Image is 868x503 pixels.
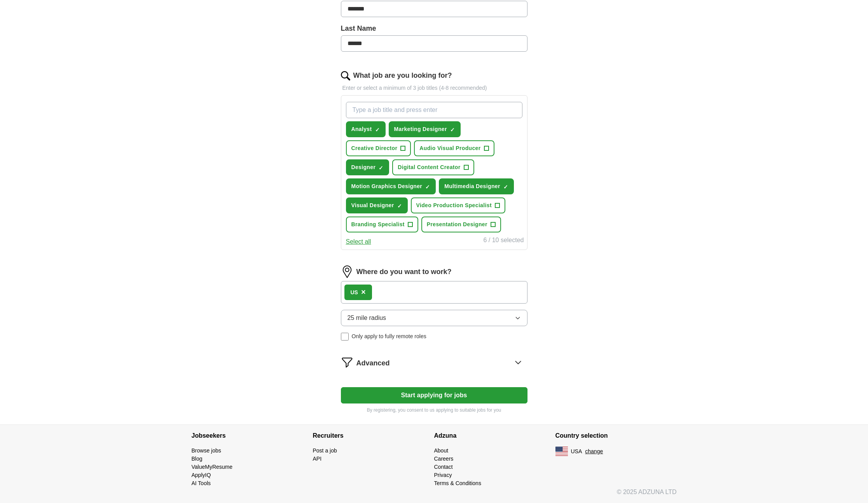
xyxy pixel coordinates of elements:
span: 25 mile radius [348,313,386,323]
button: Visual Designer✓ [346,197,408,213]
span: Digital Content Creator [398,163,460,171]
span: Branding Specialist [351,220,405,229]
img: search.png [341,71,350,80]
span: Marketing Designer [394,125,447,133]
a: Privacy [434,472,452,478]
button: × [361,286,366,298]
button: Multimedia Designer✓ [439,178,514,194]
span: Only apply to fully remote roles [352,332,426,341]
label: What job are you looking for? [353,70,452,81]
img: location.png [341,265,353,278]
span: Multimedia Designer [444,182,500,190]
button: Presentation Designer [421,217,501,232]
a: Terms & Conditions [434,480,481,486]
span: ✓ [425,184,430,190]
span: Visual Designer [351,201,394,210]
a: API [313,456,322,462]
button: 25 mile radius [341,310,527,326]
a: Post a job [313,447,337,454]
button: Digital Content Creator [392,159,474,175]
span: ✓ [379,165,383,171]
span: Presentation Designer [427,220,487,229]
button: Designer✓ [346,159,389,175]
a: Contact [434,464,453,470]
button: Branding Specialist [346,217,418,232]
div: © 2025 ADZUNA LTD [185,487,683,503]
button: Video Production Specialist [411,197,505,213]
span: Motion Graphics Designer [351,182,423,190]
img: US flag [555,447,568,456]
button: Audio Visual Producer [414,140,494,156]
a: Careers [434,456,454,462]
a: Browse jobs [192,447,221,454]
input: Only apply to fully remote roles [341,333,349,341]
div: US [351,288,358,297]
img: filter [341,356,353,369]
button: Motion Graphics Designer✓ [346,178,436,194]
h4: Country selection [555,425,677,447]
span: ✓ [375,127,380,133]
button: Select all [346,237,371,246]
label: Where do you want to work? [356,267,452,277]
span: Video Production Specialist [416,201,492,210]
span: USA [571,447,582,456]
button: Marketing Designer✓ [389,121,461,137]
span: ✓ [450,127,455,133]
span: ✓ [397,203,402,209]
button: Analyst✓ [346,121,386,137]
span: Advanced [356,358,390,369]
button: Start applying for jobs [341,387,527,403]
a: AI Tools [192,480,211,486]
a: Blog [192,456,203,462]
button: change [585,447,603,456]
a: ApplyIQ [192,472,211,478]
input: Type a job title and press enter [346,102,522,118]
span: Designer [351,163,376,171]
a: ValueMyResume [192,464,233,470]
p: Enter or select a minimum of 3 job titles (4-8 recommended) [341,84,527,92]
button: Creative Director [346,140,411,156]
span: Audio Visual Producer [419,144,480,152]
span: Creative Director [351,144,398,152]
span: × [361,288,366,296]
span: ✓ [503,184,508,190]
label: Last Name [341,23,527,34]
a: About [434,447,449,454]
div: 6 / 10 selected [483,236,524,246]
p: By registering, you consent to us applying to suitable jobs for you [341,407,527,414]
span: Analyst [351,125,372,133]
